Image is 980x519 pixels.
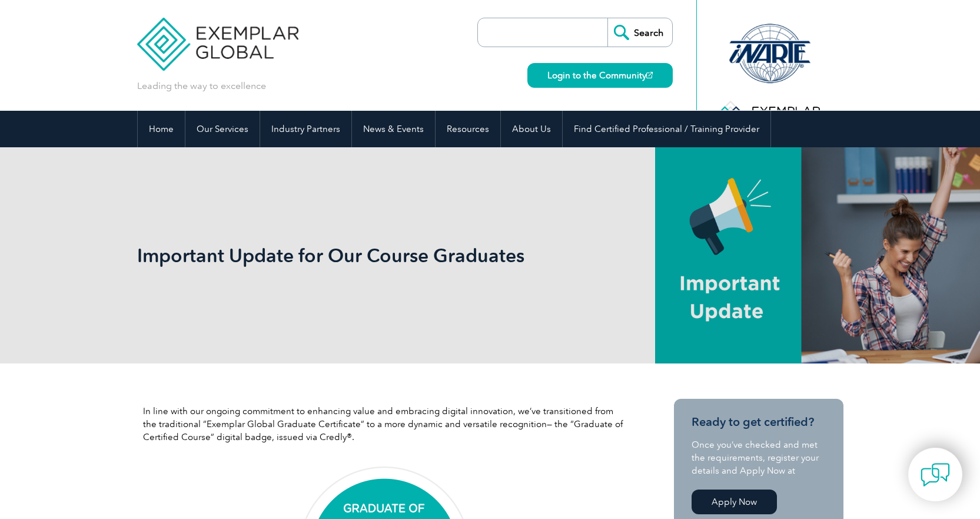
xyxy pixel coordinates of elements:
input: Search [607,18,672,47]
a: News & Events [352,111,435,147]
a: Home [138,111,185,147]
img: open_square.png [646,72,653,78]
a: Resources [436,111,500,147]
h3: Ready to get certified? [692,415,826,429]
img: contact-chat.png [921,460,950,490]
a: About Us [501,111,562,147]
a: Our Services [185,111,260,147]
h1: Important Update for Our Course Graduates [137,244,589,267]
a: Find Certified Professional / Training Provider [563,111,770,147]
p: In line with our ongoing commitment to enhancing value and embracing digital innovation, we’ve tr... [143,405,626,444]
a: Apply Now [692,490,777,514]
a: Login to the Community [527,63,673,88]
p: Leading the way to excellence [137,80,266,92]
p: Once you’ve checked and met the requirements, register your details and Apply Now at [692,438,826,477]
a: Industry Partners [260,111,351,147]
